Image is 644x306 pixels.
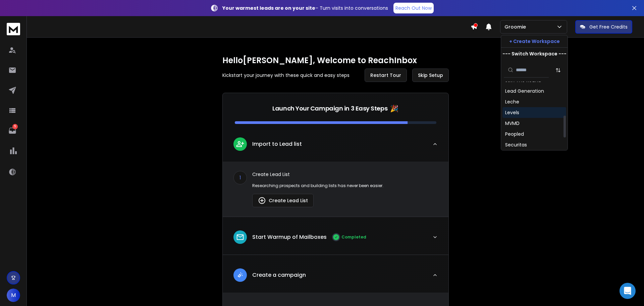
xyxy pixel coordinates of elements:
button: Skip Setup [412,69,449,82]
p: Create Lead List [252,171,438,178]
div: Open Intercom Messenger [620,283,636,299]
div: MVMD [505,120,520,127]
div: leadImport to Lead list [223,162,448,217]
button: M [7,289,20,302]
strong: Your warmest leads are on your site [222,5,315,11]
p: Import to Lead list [252,140,302,148]
a: 5 [6,124,19,137]
div: Leche [505,98,519,105]
img: lead [236,271,245,279]
button: + Create Workspace [501,35,568,47]
p: Launch Your Campaign in 3 Easy Steps [272,104,387,113]
img: lead [236,233,245,242]
p: Groomie [504,24,529,30]
p: Create a campaign [252,271,306,279]
p: Reach Out Now [395,5,432,11]
p: + Create Workspace [509,38,560,45]
img: logo [7,23,20,35]
button: Create Lead List [252,194,314,207]
div: Lead Generation [505,88,544,94]
p: --- Switch Workspace --- [502,50,567,57]
p: Kickstart your journey with these quick and easy steps [222,72,350,79]
div: Levels [505,109,519,116]
p: 5 [12,124,18,129]
button: leadImport to Lead list [223,132,448,162]
button: leadCreate a campaign [223,263,448,293]
a: Reach Out Now [393,3,434,13]
p: Get Free Credits [589,24,628,30]
h1: Hello [PERSON_NAME] , Welcome to ReachInbox [222,55,449,66]
button: Sort by Sort A-Z [551,63,565,77]
button: leadStart Warmup of MailboxesCompleted [223,225,448,255]
img: lead [236,140,245,148]
p: – Turn visits into conversations [222,5,388,11]
button: Restart Tour [365,69,407,82]
button: Get Free Credits [575,20,632,34]
div: Peopled [505,131,524,137]
div: 1 [233,171,247,184]
p: Start Warmup of Mailboxes [252,233,327,241]
div: Securitas [505,141,527,148]
p: Completed [341,234,366,240]
span: 🎉 [390,104,398,113]
img: lead [258,196,266,205]
span: Skip Setup [418,72,443,79]
p: Researching prospects and building lists has never been easier. [252,183,438,188]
